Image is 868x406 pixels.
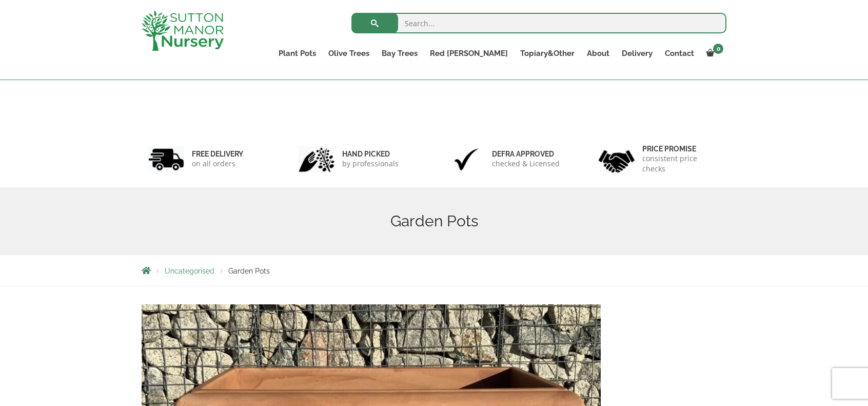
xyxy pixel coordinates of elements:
a: About [581,46,616,61]
img: 4.jpg [599,144,635,175]
h6: hand picked [342,149,399,159]
p: consistent price checks [642,153,720,174]
img: 1.jpg [148,146,184,172]
span: 0 [713,44,723,54]
h6: Defra approved [492,149,560,159]
a: Red [PERSON_NAME] [424,46,514,61]
h6: FREE DELIVERY [192,149,243,159]
a: Plant Pots [272,46,322,61]
span: Garden Pots [228,267,270,275]
h1: Garden Pots [142,212,726,230]
img: 2.jpg [299,146,334,172]
p: by professionals [342,159,399,169]
a: 0 [700,46,726,61]
a: Delivery [616,46,659,61]
a: Olive Trees [322,46,376,61]
a: Contact [659,46,700,61]
p: checked & Licensed [492,159,560,169]
img: logo [142,10,224,51]
p: on all orders [192,159,243,169]
a: Uncategorised [165,267,214,275]
h6: Price promise [642,144,720,153]
a: Bay Trees [376,46,424,61]
input: Search... [351,13,726,33]
a: Topiary&Other [514,46,581,61]
img: 3.jpg [448,146,484,172]
nav: Breadcrumbs [142,266,726,275]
